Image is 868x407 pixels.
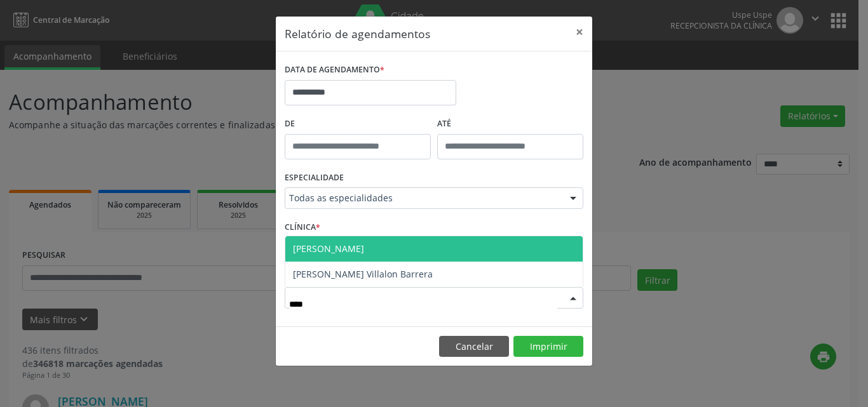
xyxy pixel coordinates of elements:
[285,218,320,237] label: CLÍNICA
[439,336,509,357] button: Cancelar
[513,336,583,357] button: Imprimir
[289,192,557,204] span: Todas as especialidades
[285,168,344,188] label: ESPECIALIDADE
[285,60,384,80] label: DATA DE AGENDAMENTO
[285,114,431,134] label: De
[293,268,433,280] span: [PERSON_NAME] Villalon Barrera
[293,243,364,255] span: [PERSON_NAME]
[567,17,592,48] button: Close
[437,114,583,134] label: ATÉ
[285,25,430,42] h5: Relatório de agendamentos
